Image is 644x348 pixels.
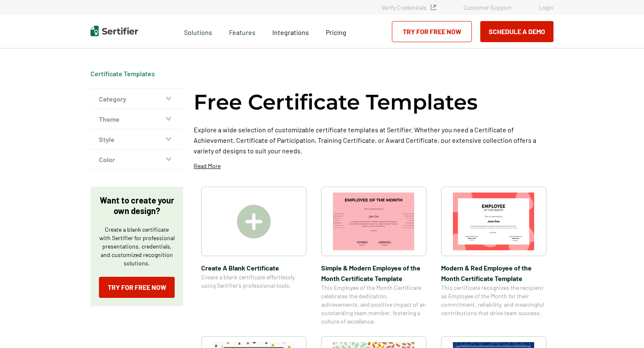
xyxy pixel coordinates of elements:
img: Modern & Red Employee of the Month Certificate Template [453,193,535,250]
span: Certificate Templates [90,70,155,78]
img: Create A Blank Certificate [237,205,271,238]
p: Explore a wide selection of customizable certificate templates at Sertifier. Whether you need a C... [194,124,554,156]
span: Features [229,26,255,37]
a: Certificate Templates [90,70,155,78]
p: Create a blank certificate with Sertifier for professional presentations, credentials, and custom... [99,225,175,268]
img: Verified [431,5,436,10]
h1: Free Certificate Templates [194,88,478,116]
button: Style [90,129,183,150]
p: Want to create your own design? [99,195,175,216]
span: Pricing [326,28,346,36]
span: This certificate recognizes the recipient as Employee of the Month for their commitment, reliabil... [441,284,546,317]
span: Create A Blank Certificate [201,262,306,273]
span: Integrations [272,28,309,36]
a: Modern & Red Employee of the Month Certificate TemplateModern & Red Employee of the Month Certifi... [441,187,546,326]
button: Category [90,89,183,109]
span: Create a blank certificate effortlessly using Sertifier’s professional tools. [201,273,306,290]
a: Simple & Modern Employee of the Month Certificate TemplateSimple & Modern Employee of the Month C... [321,187,426,326]
img: Sertifier | Digital Credentialing Platform [90,26,138,36]
p: Read More [194,162,221,170]
span: Solutions [184,26,212,37]
a: Try for Free Now [99,277,175,298]
a: Verify Credentials [381,4,436,11]
span: This Employee of the Month Certificate celebrates the dedication, achievements, and positive impa... [321,284,426,326]
div: Breadcrumb [90,70,155,78]
a: Login [539,4,554,11]
a: Integrations [272,26,309,37]
a: Pricing [326,26,346,37]
span: Modern & Red Employee of the Month Certificate Template [441,262,546,284]
button: Theme [90,109,183,129]
img: Simple & Modern Employee of the Month Certificate Template [333,193,415,250]
button: Color [90,150,183,170]
span: Simple & Modern Employee of the Month Certificate Template [321,262,426,284]
a: Try for Free Now [392,21,472,42]
a: Customer Support [463,4,511,11]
